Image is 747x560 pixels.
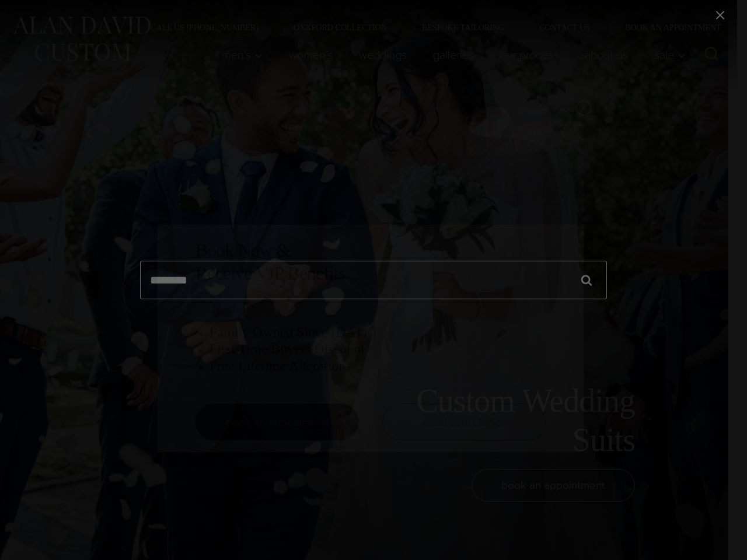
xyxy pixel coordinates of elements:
[210,324,546,341] h3: Family Owned Since [DATE]
[210,341,546,358] h3: First Time Buyers Discount
[196,239,546,284] h2: Book Now & Receive VIP Benefits
[576,100,591,116] button: Close
[210,358,546,374] h3: Free Lifetime Alterations
[196,404,359,440] a: book an appointment
[26,8,50,19] span: Help
[382,404,546,440] a: visual consultation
